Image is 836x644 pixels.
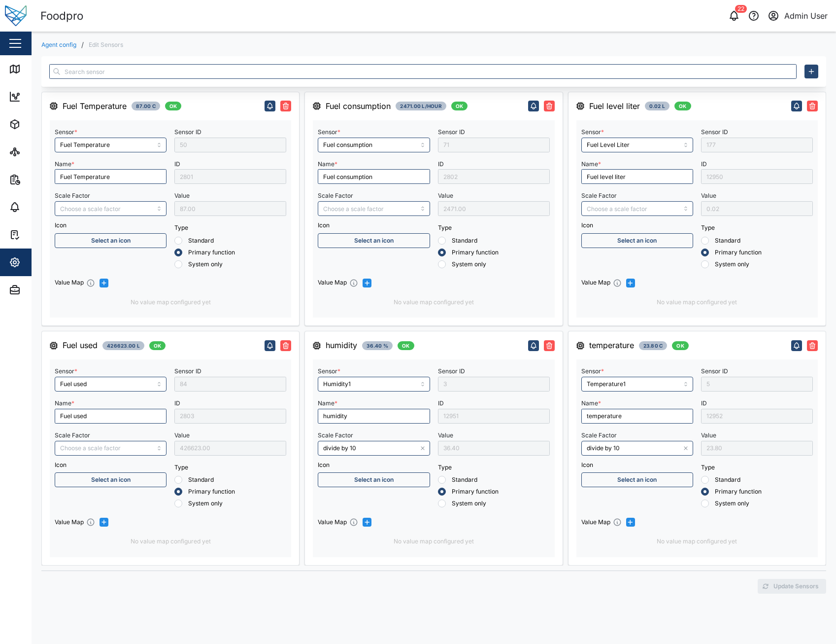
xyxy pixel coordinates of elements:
[55,161,74,168] label: Name
[438,463,550,472] div: Type
[701,400,707,407] label: ID
[581,537,813,546] div: No value map configured yet
[581,278,610,287] div: Value Map
[581,192,617,199] label: Scale Factor
[709,500,749,507] label: System only
[318,441,430,456] input: Choose a scale factor
[136,102,156,110] span: 87.00 C
[318,161,337,168] label: Name
[174,129,201,136] label: Sensor ID
[26,257,61,268] div: Settings
[318,221,430,230] div: Icon
[63,339,98,352] div: Fuel used
[318,432,353,439] label: Scale Factor
[318,192,353,199] label: Scale Factor
[26,64,48,74] div: Map
[354,234,394,248] span: Select an icon
[174,463,286,472] div: Type
[5,5,27,27] img: Main Logo
[701,192,716,199] label: Value
[617,234,657,248] span: Select an icon
[318,377,430,392] input: Choose a sensor
[709,476,740,484] label: Standard
[402,342,410,350] span: OK
[169,102,177,110] span: OK
[318,368,340,375] label: Sensor
[318,400,337,407] label: Name
[617,473,657,487] span: Select an icon
[438,400,444,407] label: ID
[174,400,180,407] label: ID
[581,129,604,136] label: Sensor
[318,201,430,216] input: Choose a scale factor
[581,518,610,527] div: Value Map
[182,488,235,496] label: Primary function
[40,7,83,25] div: Foodpro
[354,473,394,487] span: Select an icon
[446,237,477,245] label: Standard
[318,278,347,287] div: Value Map
[438,432,453,439] label: Value
[581,377,693,392] input: Choose a sensor
[676,342,684,350] span: OK
[55,221,167,230] div: Icon
[446,488,499,496] label: Primary function
[701,463,813,472] div: Type
[182,476,214,484] label: Standard
[154,342,162,350] span: OK
[182,249,235,256] label: Primary function
[446,249,499,256] label: Primary function
[26,119,56,130] div: Assets
[701,368,728,375] label: Sensor ID
[26,174,59,185] div: Reports
[49,64,797,79] input: Search sensor
[701,432,716,439] label: Value
[41,42,76,48] a: Agent config
[174,432,190,439] label: Value
[89,42,123,48] div: Edit Sensors
[174,161,180,168] label: ID
[26,146,49,157] div: Sites
[26,229,53,240] div: Tasks
[701,223,813,233] div: Type
[55,233,167,248] button: Select an icon
[55,129,77,136] label: Sensor
[55,377,167,392] input: Choose a sensor
[701,129,728,136] label: Sensor ID
[446,500,486,507] label: System only
[91,473,131,487] span: Select an icon
[679,102,687,110] span: OK
[456,102,464,110] span: OK
[107,342,140,350] span: 426623.00 L
[55,298,286,307] div: No value map configured yet
[55,461,167,470] div: Icon
[55,278,84,287] div: Value Map
[81,41,84,48] div: /
[446,260,486,268] label: System only
[55,138,167,152] input: Choose a sensor
[438,223,550,233] div: Type
[174,192,190,199] label: Value
[767,9,828,23] button: Admin User
[318,138,430,152] input: Choose a sensor
[174,368,201,375] label: Sensor ID
[91,234,131,248] span: Select an icon
[701,161,707,168] label: ID
[26,285,55,295] div: Admin
[174,223,286,233] div: Type
[182,237,214,245] label: Standard
[643,342,663,350] span: 23.80 C
[438,161,444,168] label: ID
[581,201,693,216] input: Choose a scale factor
[446,476,477,484] label: Standard
[581,368,604,375] label: Sensor
[55,400,74,407] label: Name
[367,342,388,350] span: 36.40 %
[581,400,601,407] label: Name
[55,472,167,487] button: Select an icon
[55,432,90,439] label: Scale Factor
[589,100,640,112] div: Fuel level liter
[581,138,693,152] input: Choose a sensor
[318,461,430,470] div: Icon
[581,161,601,168] label: Name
